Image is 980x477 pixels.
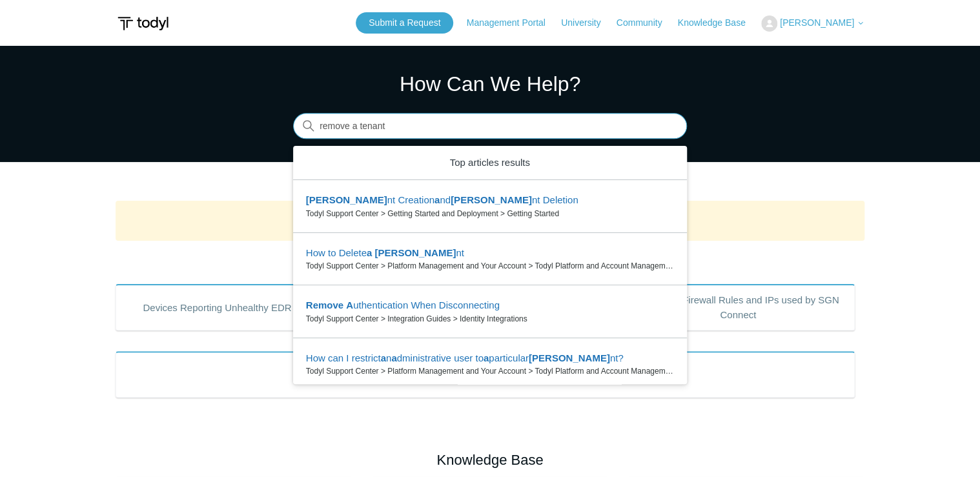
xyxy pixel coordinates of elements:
em: a [381,352,386,363]
zd-autocomplete-title-multibrand: Suggested result 4 How can I restrict an administrative user to a particular tenant? [306,352,624,366]
zd-autocomplete-breadcrumbs-multibrand: Todyl Support Center > Platform Management and Your Account > Todyl Platform and Account Management [306,365,674,377]
h2: Popular Articles [116,251,864,272]
a: Submit a Request [356,12,453,34]
a: Community [617,16,675,30]
em: Remove [306,299,343,310]
em: a [391,352,396,363]
h1: How Can We Help? [293,68,687,99]
img: Todyl Support Center Help Center home page [116,12,170,36]
zd-autocomplete-breadcrumbs-multibrand: Todyl Support Center > Platform Management and Your Account > Todyl Platform and Account Management [306,260,674,272]
zd-autocomplete-title-multibrand: Suggested result 1 Tenant Creation and Tenant Deletion [306,194,578,208]
h2: Knowledge Base [116,449,864,471]
zd-autocomplete-breadcrumbs-multibrand: Todyl Support Center > Integration Guides > Identity Integrations [306,313,674,325]
a: University [561,16,613,30]
button: [PERSON_NAME] [761,15,864,32]
em: A [346,299,353,310]
zd-autocomplete-title-multibrand: Suggested result 3 Remove Authentication When Disconnecting [306,299,500,313]
a: Knowledge Base [678,16,759,30]
a: Outbound Firewall Rules and IPs used by SGN Connect [621,284,855,330]
em: a [484,352,489,363]
span: [PERSON_NAME] [780,17,854,28]
em: a [367,247,372,258]
input: Search [293,114,687,139]
a: Devices Reporting Unhealthy EDR States [116,284,349,330]
a: Management Portal [467,16,558,30]
zd-autocomplete-breadcrumbs-multibrand: Todyl Support Center > Getting Started and Deployment > Getting Started [306,208,674,219]
em: [PERSON_NAME] [529,352,610,363]
zd-autocomplete-header: Top articles results [293,146,687,181]
em: [PERSON_NAME] [306,194,387,205]
em: [PERSON_NAME] [451,194,532,205]
em: a [434,194,440,205]
zd-autocomplete-title-multibrand: Suggested result 2 How to Delete a Tenant [306,247,464,261]
em: [PERSON_NAME] [375,247,456,258]
a: Product Updates [116,351,855,398]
